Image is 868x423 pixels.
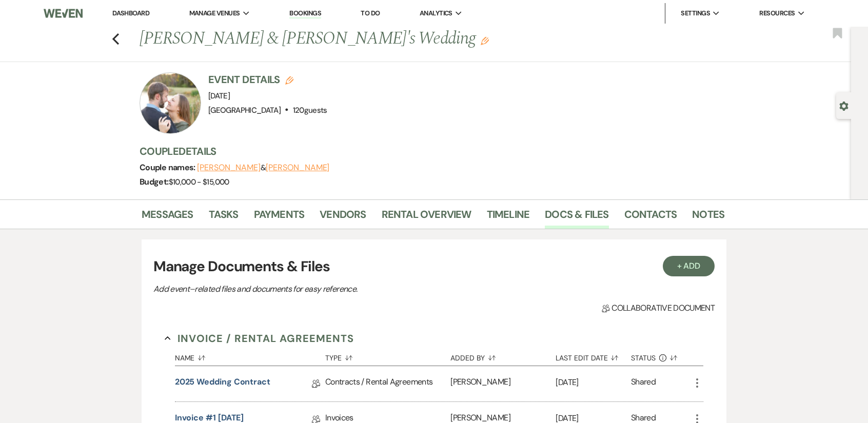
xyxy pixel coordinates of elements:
span: Couple names: [140,162,197,173]
div: Shared [631,376,656,392]
a: Vendors [320,206,366,229]
h3: Event Details [208,72,327,87]
a: Docs & Files [545,206,608,229]
span: Collaborative document [602,302,715,314]
span: & [197,163,329,173]
div: Contracts / Rental Agreements [325,366,450,401]
a: Payments [254,206,305,229]
span: [GEOGRAPHIC_DATA] [208,105,281,115]
a: 2025 Wedding Contract [175,376,270,392]
button: Invoice / Rental Agreements [165,331,354,346]
span: Settings [681,8,710,18]
a: Messages [142,206,193,229]
span: Analytics [420,8,452,18]
span: [DATE] [208,91,230,101]
a: To Do [361,9,380,17]
a: Contacts [624,206,677,229]
p: Add event–related files and documents for easy reference. [153,283,512,296]
div: [PERSON_NAME] [450,366,556,401]
span: $10,000 - $15,000 [169,177,229,187]
button: [PERSON_NAME] [266,164,329,172]
span: Manage Venues [189,8,240,18]
a: Tasks [209,206,239,229]
button: [PERSON_NAME] [197,164,261,172]
button: Status [631,346,691,366]
a: Dashboard [112,9,149,17]
button: Last Edit Date [556,346,631,366]
button: Edit [481,36,489,45]
a: Notes [692,206,724,229]
a: Bookings [289,9,321,18]
h1: [PERSON_NAME] & [PERSON_NAME]'s Wedding [140,27,599,51]
a: Timeline [487,206,530,229]
a: Rental Overview [382,206,471,229]
img: Weven Logo [44,3,83,24]
button: Open lead details [839,100,849,110]
button: Name [175,346,325,366]
h3: Couple Details [140,144,714,158]
span: Status [631,354,656,361]
button: Added By [450,346,556,366]
button: Type [325,346,450,366]
button: + Add [663,256,715,276]
span: Resources [759,8,795,18]
span: Budget: [140,176,169,187]
p: [DATE] [556,376,631,389]
span: 120 guests [293,105,327,115]
h3: Manage Documents & Files [153,256,715,277]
